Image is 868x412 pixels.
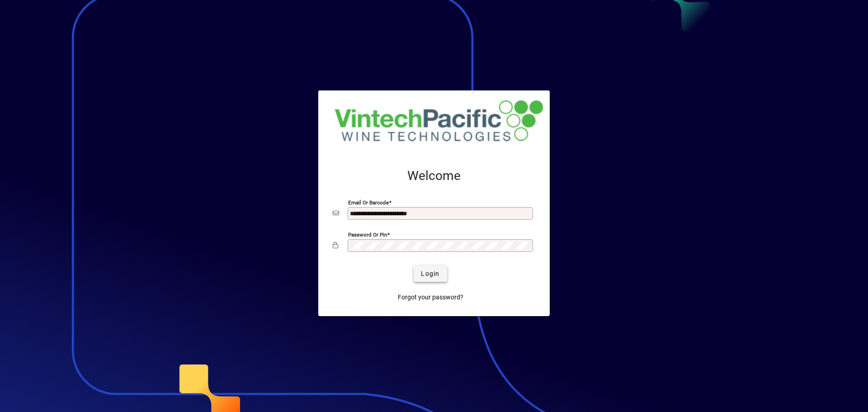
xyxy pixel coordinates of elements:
span: Forgot your password? [398,293,463,302]
button: Login [414,265,447,282]
span: Login [421,269,439,279]
mat-label: Password or Pin [348,232,387,238]
mat-label: Email or Barcode [348,199,389,206]
h2: Welcome [333,168,535,184]
a: Forgot your password? [394,289,467,305]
